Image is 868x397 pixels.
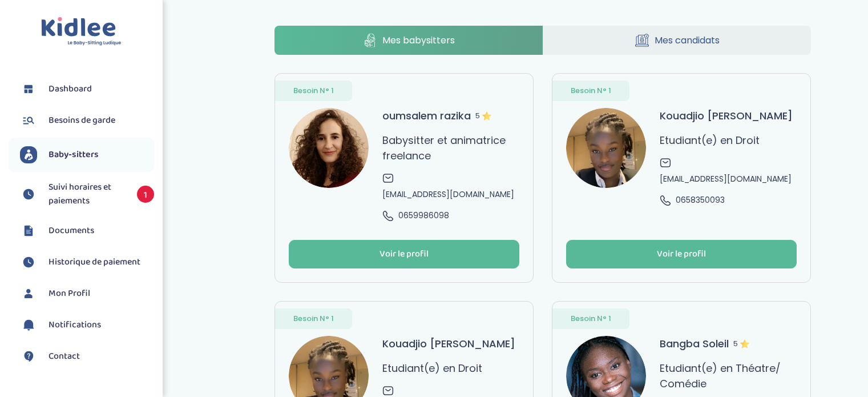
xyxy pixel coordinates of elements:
a: Mes babysitters [274,26,543,55]
span: [EMAIL_ADDRESS][DOMAIN_NAME] [660,173,792,185]
img: logo.svg [41,17,122,46]
span: [EMAIL_ADDRESS][DOMAIN_NAME] [382,189,514,200]
a: Historique de paiement [20,254,154,271]
span: 0659986098 [398,210,449,222]
span: Besoin N° 1 [571,313,611,324]
span: Mon Profil [49,287,90,300]
div: Voir le profil [380,248,429,261]
span: Suivi horaires et paiements [49,181,126,208]
a: Notifications [20,316,154,334]
img: besoin.svg [20,112,37,129]
span: Mes babysitters [382,33,455,47]
a: Documents [20,222,154,239]
img: notification.svg [20,316,37,334]
span: Historique de paiement [49,255,140,269]
h3: Kouadjio [PERSON_NAME] [382,336,515,351]
span: Besoin N° 1 [293,313,334,324]
span: Documents [49,224,94,238]
p: Etudiant(e) en Théatre/ Comédie [660,360,797,391]
a: Contact [20,348,154,365]
a: Mes candidats [543,26,812,55]
img: suivihoraire.svg [20,254,37,271]
button: Voir le profil [566,240,797,268]
img: suivihoraire.svg [20,186,37,203]
img: profil.svg [20,285,37,302]
p: Etudiant(e) en Droit [660,133,760,148]
span: Besoin N° 1 [293,85,334,97]
span: 0658350093 [676,194,725,206]
a: Dashboard [20,81,154,98]
span: 5 [475,108,491,123]
img: contact.svg [20,348,37,365]
a: Baby-sitters [20,146,154,163]
a: Besoin N° 1 avatar Kouadjio [PERSON_NAME] Etudiant(e) en Droit [EMAIL_ADDRESS][DOMAIN_NAME] 06583... [552,73,811,283]
span: Mes candidats [655,33,720,47]
h3: Kouadjio [PERSON_NAME] [660,108,793,123]
span: Baby-sitters [49,148,99,162]
span: 5 [733,336,749,351]
a: Suivi horaires et paiements 1 [20,181,154,208]
button: Voir le profil [289,240,519,268]
h3: Bangba Soleil [660,336,749,351]
img: avatar [289,108,369,188]
span: Contact [49,350,80,363]
h3: oumsalem razika [382,108,491,123]
span: Dashboard [49,82,92,96]
span: 1 [137,186,154,203]
p: Etudiant(e) en Droit [382,360,482,376]
img: avatar [566,108,646,188]
p: Babysitter et animatrice freelance [382,133,519,163]
img: documents.svg [20,222,37,239]
a: Besoins de garde [20,112,154,129]
div: Voir le profil [657,248,706,261]
a: Besoin N° 1 avatar oumsalem razika5 Babysitter et animatrice freelance [EMAIL_ADDRESS][DOMAIN_NAM... [274,73,534,283]
img: dashboard.svg [20,81,37,98]
a: Mon Profil [20,285,154,302]
span: Notifications [49,318,101,332]
span: Besoins de garde [49,114,115,127]
img: babysitters.svg [20,146,37,163]
span: Besoin N° 1 [571,85,611,97]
